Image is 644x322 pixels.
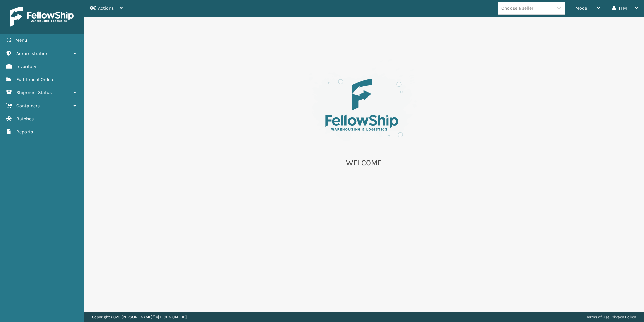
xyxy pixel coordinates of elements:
[586,315,609,319] a: Terms of Use
[16,64,36,69] span: Inventory
[92,312,187,322] p: Copyright 2023 [PERSON_NAME]™ v [TECHNICAL_ID]
[98,5,114,11] span: Actions
[16,129,33,135] span: Reports
[10,7,74,27] img: logo
[16,51,48,56] span: Administration
[297,57,431,150] img: es-welcome.8eb42ee4.svg
[586,312,636,322] div: |
[297,158,431,168] p: WELCOME
[575,5,587,11] span: Mode
[15,37,27,43] span: Menu
[16,103,40,109] span: Containers
[501,5,533,12] div: Choose a seller
[16,90,52,95] span: Shipment Status
[16,77,54,82] span: Fulfillment Orders
[610,315,636,319] a: Privacy Policy
[16,116,34,122] span: Batches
